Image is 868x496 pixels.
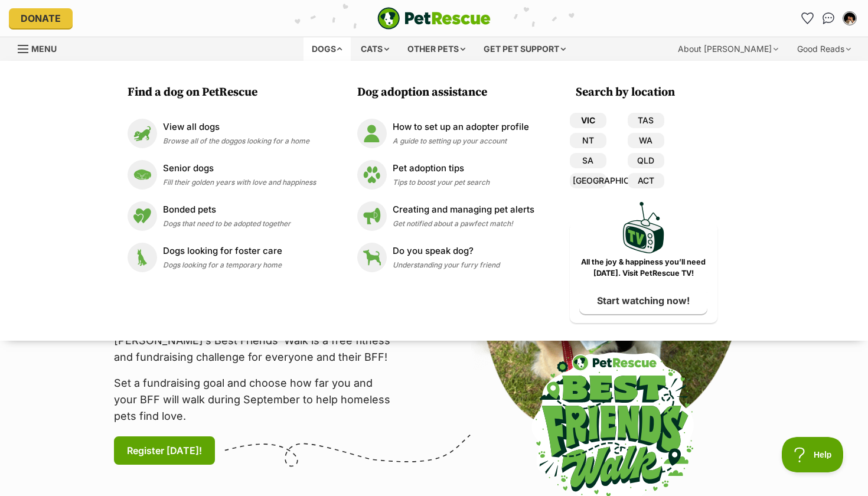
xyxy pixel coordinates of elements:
a: ACT [628,173,664,188]
a: VIC [570,113,606,128]
span: Tips to boost your pet search [393,178,490,187]
img: Creating and managing pet alerts [357,201,387,231]
a: Bonded pets Bonded pets Dogs that need to be adopted together [128,201,316,231]
button: My account [840,9,859,28]
p: How to set up an adopter profile [393,120,529,134]
a: Start watching now! [579,287,707,314]
p: Dogs looking for foster care [163,244,282,258]
a: Do you speak dog? Do you speak dog? Understanding your furry friend [357,243,534,272]
h3: Search by location [576,84,717,101]
div: Cats [353,37,397,61]
a: Register [DATE]! [114,436,215,465]
span: Menu [31,44,57,54]
a: Creating and managing pet alerts Creating and managing pet alerts Get notified about a pawfect ma... [357,201,534,231]
a: Favourites [798,9,817,28]
a: How to set up an adopter profile How to set up an adopter profile A guide to setting up your account [357,119,534,148]
a: PetRescue [377,7,491,30]
div: Other pets [399,37,474,61]
img: Senior dogs [128,160,157,190]
p: Bonded pets [163,203,291,217]
p: View all dogs [163,120,309,134]
p: Creating and managing pet alerts [393,203,534,217]
img: logo-e224e6f780fb5917bec1dbf3a21bbac754714ae5b6737aabdf751b685950b380.svg [377,7,491,30]
img: Clare Duyker profile pic [844,12,856,24]
p: Do you speak dog? [393,244,500,258]
p: Pet adoption tips [393,162,490,175]
img: chat-41dd97257d64d25036548639549fe6c8038ab92f7586957e7f3b1b290dea8141.svg [823,12,835,24]
span: Dogs looking for a temporary home [163,260,282,269]
img: View all dogs [128,119,157,148]
h3: Find a dog on PetRescue [128,84,322,101]
p: Senior dogs [163,162,316,175]
img: Bonded pets [128,201,157,231]
span: Register [DATE]! [127,443,202,458]
div: About [PERSON_NAME] [670,37,787,61]
iframe: Help Scout Beacon - Open [782,437,844,472]
a: Dogs looking for foster care Dogs looking for foster care Dogs looking for a temporary home [128,243,316,272]
ul: Account quick links [798,9,859,28]
a: Senior dogs Senior dogs Fill their golden years with love and happiness [128,160,316,190]
a: QLD [628,153,664,168]
a: WA [628,133,664,148]
span: Browse all of the doggos looking for a home [163,136,309,145]
img: Do you speak dog? [357,243,387,272]
a: [GEOGRAPHIC_DATA] [570,173,606,188]
p: All the joy & happiness you’ll need [DATE]. Visit PetRescue TV! [579,257,709,279]
div: Get pet support [475,37,574,61]
p: Set a fundraising goal and choose how far you and your BFF will walk during September to help hom... [114,375,397,425]
a: TAS [628,113,664,128]
a: Pet adoption tips Pet adoption tips Tips to boost your pet search [357,160,534,190]
a: Donate [9,8,73,28]
span: Get notified about a pawfect match! [393,219,513,228]
div: Dogs [304,37,351,61]
img: Dogs looking for foster care [128,243,157,272]
a: Conversations [819,9,838,28]
span: Fill their golden years with love and happiness [163,178,316,187]
span: A guide to setting up your account [393,136,507,145]
div: Good Reads [789,37,859,61]
img: How to set up an adopter profile [357,119,387,148]
p: [PERSON_NAME]’s Best Friends' Walk is a free fitness and fundraising challenge for everyone and t... [114,332,397,366]
img: PetRescue TV logo [623,202,664,253]
img: Pet adoption tips [357,160,387,190]
span: Understanding your furry friend [393,260,500,269]
a: NT [570,133,606,148]
a: Menu [18,37,65,58]
span: Dogs that need to be adopted together [163,219,291,228]
a: SA [570,153,606,168]
a: View all dogs View all dogs Browse all of the doggos looking for a home [128,119,316,148]
h3: Dog adoption assistance [357,84,540,101]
